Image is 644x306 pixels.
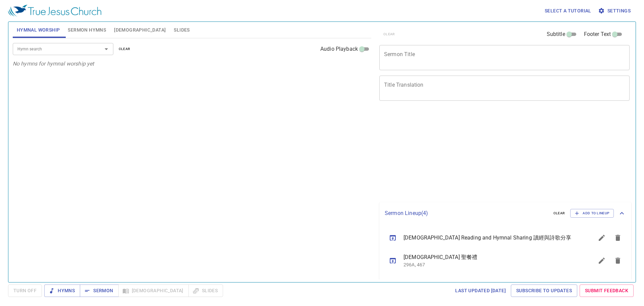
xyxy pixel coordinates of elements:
span: clear [553,210,565,216]
span: Footer Text [584,30,611,38]
button: Open [102,44,111,54]
button: Sermon [80,285,118,297]
button: clear [115,45,135,53]
a: Last updated [DATE] [452,285,508,297]
span: Audio Playback [320,45,358,53]
span: Sermon Hymns [68,26,106,34]
a: Subscribe to Updates [511,285,577,297]
button: Hymns [44,285,80,297]
span: Slides [174,26,190,34]
i: No hymns for hymnal worship yet [13,60,94,67]
span: [DEMOGRAPHIC_DATA] Reading and Hymnal Sharing 讀經與詩歌分享 [404,234,578,242]
span: Settings [599,7,631,15]
span: Subtitle [547,30,565,38]
span: Last updated [DATE] [455,287,506,295]
span: [DEMOGRAPHIC_DATA] 聖餐禮 [404,253,578,261]
button: clear [549,209,569,217]
span: Submit Feedback [585,287,628,295]
span: Select a tutorial [545,7,591,15]
span: Add to Lineup [575,210,609,216]
span: Hymns [50,287,75,295]
button: Add to Lineup [570,209,614,218]
a: Submit Feedback [580,285,634,297]
button: Settings [597,5,633,17]
p: 296A, 467 [404,261,578,268]
div: Sermon Lineup(4)clearAdd to Lineup [379,202,631,224]
span: Subscribe to Updates [516,287,572,295]
img: True Jesus Church [8,5,101,17]
span: Hymnal Worship [17,26,60,34]
span: Sermon [85,287,113,295]
button: Select a tutorial [542,5,594,17]
p: Sermon Lineup ( 4 ) [385,209,548,217]
iframe: from-child [377,108,580,200]
span: [DEMOGRAPHIC_DATA] [114,26,166,34]
span: clear [119,46,130,52]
